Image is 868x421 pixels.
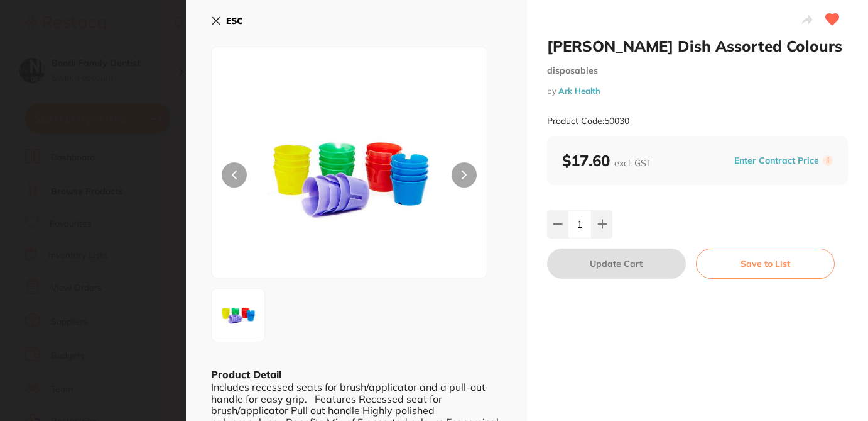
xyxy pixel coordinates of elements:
[547,65,848,76] small: disposables
[558,86,600,96] a: Ark Health
[211,368,281,381] b: Product Detail
[215,293,261,338] img: ay81MDAzMC1qcGc
[211,10,243,31] button: ESC
[547,36,848,55] h2: [PERSON_NAME] Dish Assorted Colours
[562,151,651,170] b: $17.60
[696,249,835,279] button: Save to List
[547,86,848,96] small: by
[547,249,686,279] button: Update Cart
[226,15,243,26] b: ESC
[267,79,432,278] img: ay81MDAzMC1qcGc
[730,155,823,167] button: Enter Contract Price
[823,155,833,166] label: i
[614,157,651,169] span: excl. GST
[547,116,629,126] small: Product Code: 50030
